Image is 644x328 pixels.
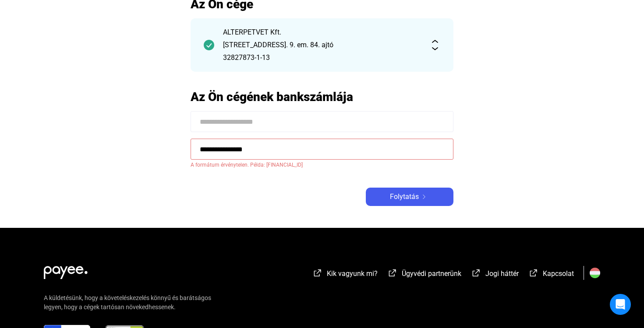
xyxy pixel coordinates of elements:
[528,271,574,279] a: external-link-whiteKapcsolat
[312,269,323,277] img: external-link-white
[204,40,214,50] img: checkmark-darker-green-circle
[312,271,378,279] a: external-link-whiteKik vagyunk mi?
[366,188,453,206] button: Folytatásarrow-right-white
[390,192,419,202] span: Folytatás
[387,269,398,277] img: external-link-white
[402,269,461,278] span: Ügyvédi partnerünk
[471,269,481,277] img: external-link-white
[419,195,429,199] img: arrow-right-white
[223,52,421,63] div: 32827873-1-13
[327,269,378,278] span: Kik vagyunk mi?
[471,271,519,279] a: external-link-whiteJogi háttér
[485,269,519,278] span: Jogi háttér
[191,160,453,170] span: A formátum érvénytelen. Példa: [FINANCIAL_ID]
[430,40,440,50] img: expand
[223,40,421,50] div: [STREET_ADDRESS]. 9. em. 84. ajtó
[223,27,421,38] div: ALTERPETVET Kft.
[387,271,461,279] a: external-link-whiteÜgyvédi partnerünk
[191,89,453,105] h2: Az Ön cégének bankszámlája
[590,268,600,278] img: HU.svg
[44,261,88,279] img: white-payee-white-dot.svg
[610,294,631,315] div: Open Intercom Messenger
[528,269,539,277] img: external-link-white
[543,269,574,278] span: Kapcsolat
